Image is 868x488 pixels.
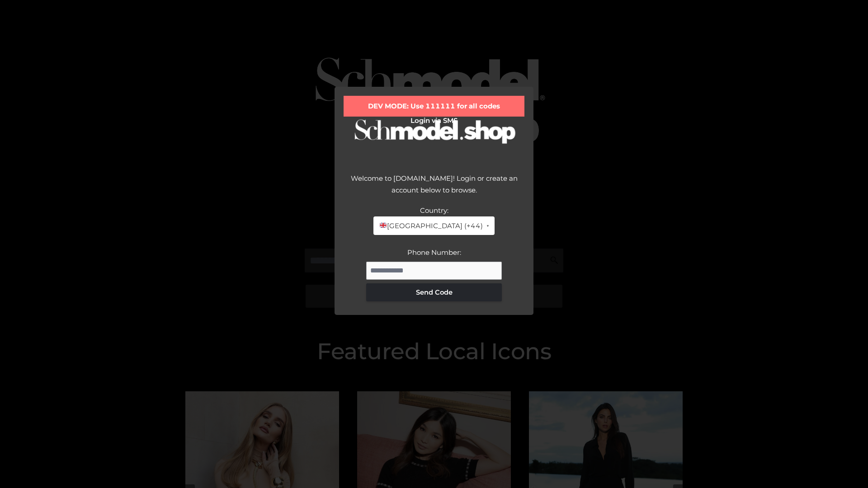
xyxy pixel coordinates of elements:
[366,283,502,301] button: Send Code
[344,96,524,117] div: DEV MODE: Use 111111 for all codes
[379,220,482,232] span: [GEOGRAPHIC_DATA] (+44)
[380,222,387,229] img: 🇬🇧
[344,117,524,125] h2: Login via SMS
[344,173,524,205] div: Welcome to [DOMAIN_NAME]! Login or create an account below to browse.
[420,206,448,215] label: Country:
[407,248,461,257] label: Phone Number:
